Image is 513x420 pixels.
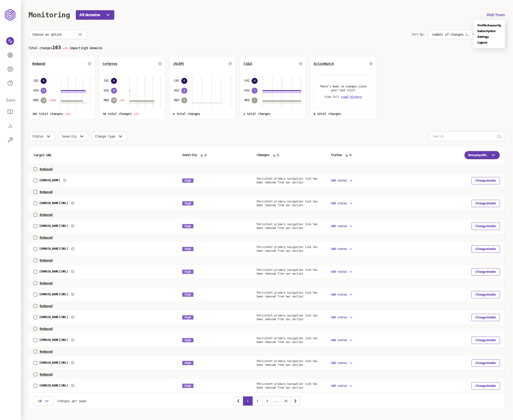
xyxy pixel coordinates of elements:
a: Settings [477,35,501,39]
div: Web Team [474,20,505,48]
a: Logout [477,41,501,44]
button: Web Team [486,12,505,18]
a: Profile & security [477,24,501,27]
a: Subscription [477,29,501,33]
span: Soon: [6,98,15,103]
